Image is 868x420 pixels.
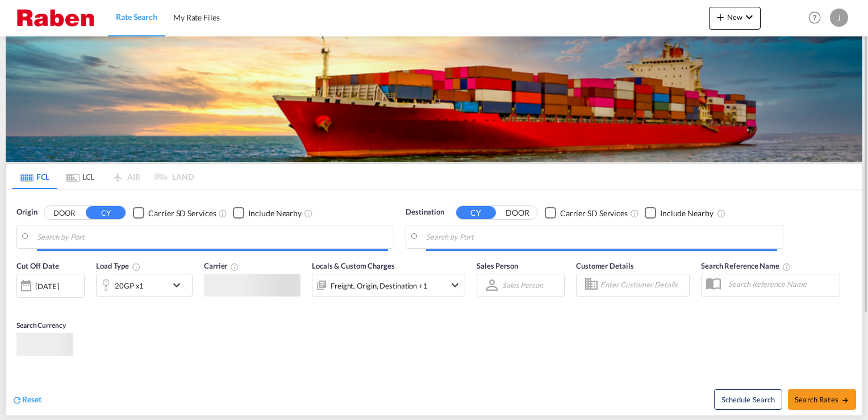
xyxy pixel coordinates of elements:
md-select: Sales Person [501,277,544,293]
span: New [713,13,756,22]
div: [DATE] [35,281,59,291]
span: Search Rates [795,395,849,404]
md-checkbox: Checkbox No Ink [645,207,713,219]
div: Freight Origin Destination Factory Stuffingicon-chevron-down [312,274,465,297]
md-checkbox: Checkbox No Ink [233,207,302,219]
span: Sales Person [477,261,518,270]
input: Search by Port [426,228,777,245]
input: Search by Port [37,228,388,245]
button: DOOR [44,207,84,220]
div: icon-refreshReset [12,394,41,406]
img: LCL+%26+FCL+BACKGROUND.png [6,36,862,162]
span: My Rate Files [173,13,220,22]
span: Search Reference Name [701,261,791,270]
button: Search Ratesicon-arrow-right [788,389,856,410]
md-pagination-wrapper: Use the left and right arrow keys to navigate between tabs [12,164,194,189]
input: Enter Customer Details [600,277,686,294]
md-icon: Your search will be saved by the below given name [782,262,791,271]
span: Customer Details [576,261,633,270]
md-icon: Unchecked: Search for CY (Container Yard) services for all selected carriers.Checked : Search for... [218,209,227,218]
span: Help [805,8,824,27]
div: J [830,9,848,27]
div: Help [805,8,830,28]
button: DOOR [498,207,537,220]
button: CY [86,206,126,219]
img: 56a1822070ee11ef8af4bf29ef0a0da2.png [17,5,94,31]
md-icon: Unchecked: Ignores neighbouring ports when fetching rates.Checked : Includes neighbouring ports w... [304,209,313,218]
md-icon: Unchecked: Search for CY (Container Yard) services for all selected carriers.Checked : Search for... [630,209,639,218]
md-checkbox: Checkbox No Ink [545,207,628,219]
md-icon: icon-information-outline [132,262,141,271]
md-datepicker: Select [16,297,25,312]
div: 20GP x1icon-chevron-down [96,274,193,297]
span: Origin [16,207,37,218]
md-icon: icon-chevron-down [448,278,462,292]
div: Include Nearby [248,208,302,219]
span: Destination [406,207,444,218]
md-icon: icon-plus 400-fg [713,10,727,24]
span: Locals & Custom Charges [312,261,395,270]
div: [DATE] [16,274,85,298]
button: CY [456,206,496,219]
button: Note: By default Schedule search will only considerorigin ports, destination ports and cut off da... [714,389,782,410]
span: Load Type [96,261,141,270]
md-tab-item: LCL [57,164,103,189]
md-icon: icon-chevron-down [742,10,756,24]
md-icon: The selected Trucker/Carrierwill be displayed in the rate results If the rates are from another f... [230,262,239,271]
span: Carrier [204,261,239,270]
div: Include Nearby [660,208,713,219]
md-icon: icon-chevron-down [170,278,189,292]
div: Carrier SD Services [560,208,628,219]
span: Rate Search [116,12,157,22]
md-tab-item: FCL [12,164,57,189]
span: Reset [22,394,41,404]
div: 20GP x1 [115,278,144,294]
md-icon: Unchecked: Ignores neighbouring ports when fetching rates.Checked : Includes neighbouring ports w... [717,209,726,218]
div: Carrier SD Services [148,208,216,219]
div: Freight Origin Destination Factory Stuffing [331,278,428,294]
input: Search Reference Name [723,275,840,293]
span: Search Currency [16,321,66,330]
md-icon: icon-refresh [12,395,22,405]
div: Origin DOOR CY Checkbox No InkUnchecked: Search for CY (Container Yard) services for all selected... [6,190,862,415]
button: icon-plus 400-fgNewicon-chevron-down [709,7,761,30]
span: Cut Off Date [16,261,59,270]
md-icon: icon-arrow-right [841,396,849,404]
md-checkbox: Checkbox No Ink [133,207,216,219]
